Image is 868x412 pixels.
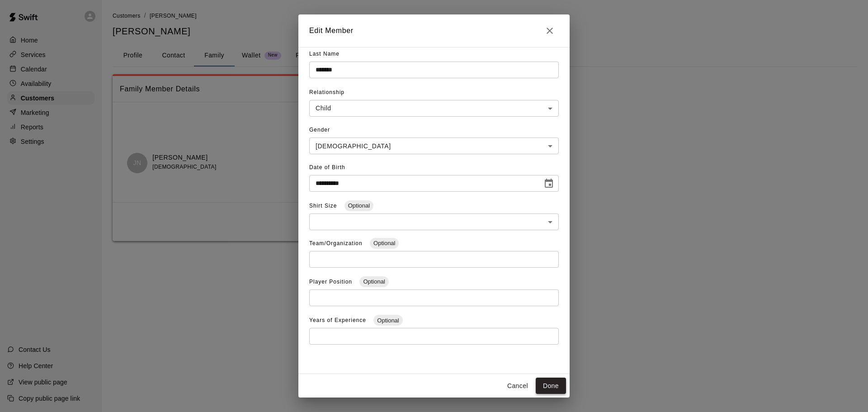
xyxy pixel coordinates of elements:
h2: Edit Member [298,14,570,47]
span: Optional [359,278,388,285]
span: Last Name [309,51,340,57]
span: Optional [344,202,373,209]
span: Shirt Size [309,203,339,209]
span: Gender [309,127,330,133]
span: Years of Experience [309,317,368,323]
button: Choose date, selected date is Jan 31, 2017 [540,175,558,193]
span: Player Position [309,279,354,285]
div: [DEMOGRAPHIC_DATA] [309,137,559,154]
button: Cancel [503,378,532,394]
button: Close [541,22,559,40]
button: Done [536,378,566,394]
span: Optional [370,240,399,246]
span: Date of Birth [309,164,345,170]
span: Relationship [309,89,344,95]
span: Optional [373,317,402,324]
div: Child [309,100,559,117]
span: Team/Organization [309,240,364,246]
